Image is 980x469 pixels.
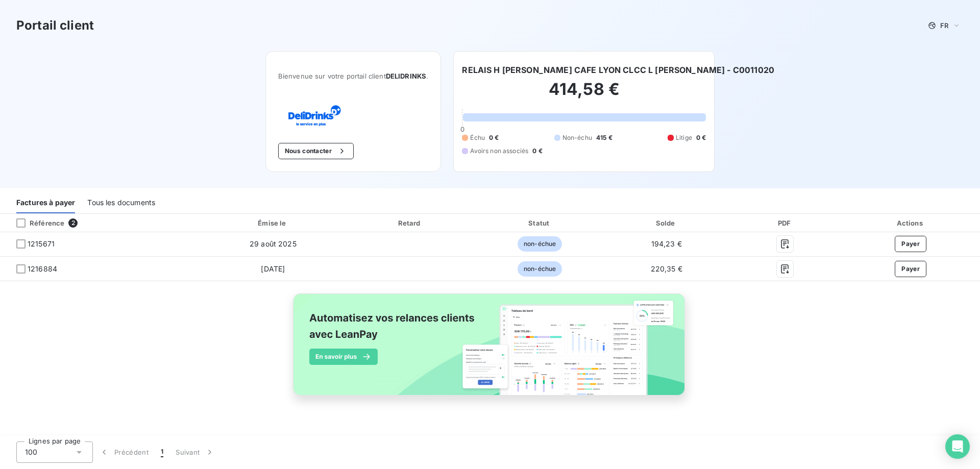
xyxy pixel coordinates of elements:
[261,264,285,273] span: [DATE]
[518,236,562,252] span: non-échue
[16,16,94,35] h3: Portail client
[347,218,474,228] div: Retard
[204,218,342,228] div: Émise le
[155,441,169,463] button: 1
[606,218,727,228] div: Solde
[25,447,37,457] span: 100
[28,264,57,274] span: 1216884
[470,133,485,142] span: Échu
[28,239,55,249] span: 1215671
[470,146,528,156] span: Avoirs non associés
[87,192,155,213] div: Tous les documents
[462,64,774,76] h6: RELAIS H [PERSON_NAME] CAFE LYON CLCC L [PERSON_NAME] - C0011020
[895,236,926,252] button: Payer
[532,146,542,156] span: 0 €
[169,441,221,463] button: Suivant
[651,239,682,248] span: 194,23 €
[478,218,602,228] div: Statut
[843,218,978,228] div: Actions
[278,105,344,127] img: Company logo
[940,21,948,30] span: FR
[68,218,78,228] span: 2
[161,447,163,457] span: 1
[895,261,926,277] button: Payer
[460,125,464,133] span: 0
[518,261,562,277] span: non-échue
[250,239,297,248] span: 29 août 2025
[676,133,692,142] span: Litige
[489,133,499,142] span: 0 €
[462,79,706,110] h2: 414,58 €
[8,218,64,228] div: Référence
[562,133,592,142] span: Non-échu
[945,434,970,459] div: Open Intercom Messenger
[386,72,427,80] span: DELIDRINKS
[278,143,354,159] button: Nous contacter
[284,287,696,413] img: banner
[596,133,612,142] span: 415 €
[651,264,682,273] span: 220,35 €
[93,441,155,463] button: Précédent
[16,192,75,213] div: Factures à payer
[696,133,706,142] span: 0 €
[278,72,429,80] span: Bienvenue sur votre portail client .
[731,218,839,228] div: PDF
